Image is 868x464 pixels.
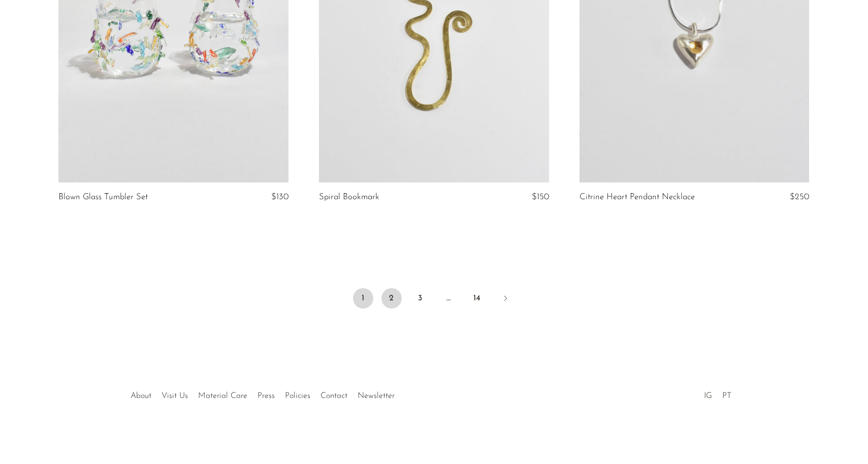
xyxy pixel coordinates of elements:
ul: Quick links [125,384,400,403]
a: PT [722,392,731,400]
a: About [131,392,151,400]
a: Next [495,288,516,311]
a: Spiral Bookmark [319,193,379,202]
a: Visit Us [162,392,188,400]
a: Press [258,392,275,400]
span: 1 [353,288,373,308]
a: Contact [320,392,347,400]
a: 3 [410,288,430,308]
span: $150 [532,193,549,201]
a: Material Care [198,392,247,400]
a: IG [704,392,712,400]
a: Policies [285,392,310,400]
ul: Social Medias [699,384,736,403]
a: Citrine Heart Pendant Necklace [580,193,695,202]
a: 2 [381,288,402,308]
span: $250 [790,193,809,201]
span: … [438,288,459,308]
a: Blown Glass Tumbler Set [58,193,148,202]
span: $130 [271,193,288,201]
a: 14 [467,288,487,308]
